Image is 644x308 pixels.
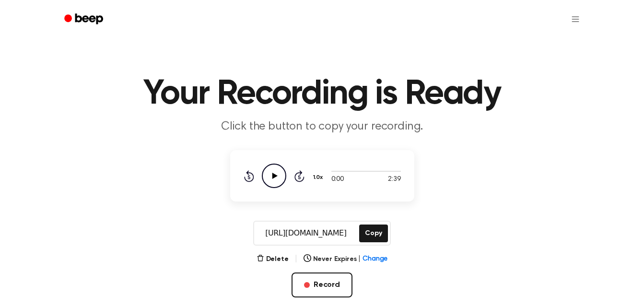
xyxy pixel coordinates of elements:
span: | [358,254,361,264]
button: Copy [359,225,387,242]
span: Change [363,254,387,264]
span: 2:39 [388,175,400,185]
button: Never Expires|Change [304,254,388,264]
h1: Your Recording is Ready [77,77,568,111]
button: Open menu [564,8,587,31]
span: 0:00 [331,175,344,185]
button: Delete [257,254,289,264]
a: Beep [58,10,112,29]
button: 1.0x [312,169,327,186]
button: Record [292,272,352,297]
p: Click the button to copy your recording. [138,119,506,135]
span: | [294,253,298,265]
